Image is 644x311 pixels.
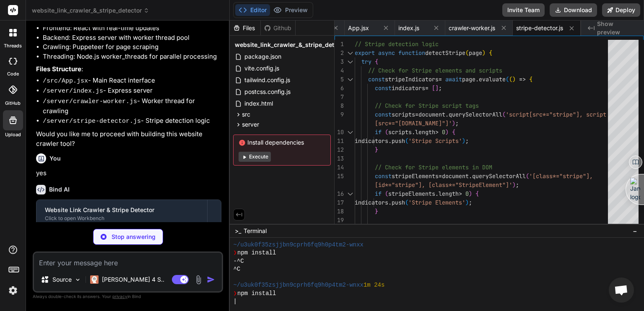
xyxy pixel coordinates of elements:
img: Pick Models [74,276,81,283]
span: Show preview [597,20,637,36]
span: ) [465,199,469,206]
span: ( [405,137,408,145]
div: Click to collapse the range. [345,189,356,198]
span: { [475,190,479,197]
label: threads [4,42,22,49]
div: 4 [335,66,344,75]
span: length [415,128,435,136]
span: ~/u3uk0f35zsjjbn9cprh6fq9h0p4tm2-wnxx [233,241,364,249]
div: 5 [335,75,344,84]
span: { [375,58,378,65]
span: if [375,128,382,136]
button: − [631,224,639,238]
div: 17 [335,198,344,207]
div: 6 [335,84,344,93]
span: vite.config.js [244,63,280,73]
code: /src/App.jsx [43,78,88,85]
span: { [489,49,492,57]
span: document [418,111,445,118]
p: : [36,65,221,74]
span: . [475,75,479,83]
img: attachment [194,275,203,285]
div: 11 [335,137,344,145]
span: ( [385,190,388,197]
span: = [439,75,442,83]
span: const [375,111,392,118]
span: stripe-detector.js [516,24,563,32]
span: >_ [235,227,241,235]
span: stripeElements [388,190,435,197]
span: − [633,227,637,235]
span: indicators [392,84,425,92]
label: Upload [5,131,21,138]
span: . [469,172,472,180]
span: // Check for Stripe elements in DOM [375,163,492,171]
span: = [415,111,418,118]
span: page [462,75,475,83]
span: 1m 24s [364,281,384,289]
span: scripts [388,128,412,136]
span: push [392,199,405,206]
span: if [375,190,382,197]
span: 'Stripe Scripts' [408,137,462,145]
span: await [445,75,462,83]
div: Files [230,24,260,32]
li: - Main React interface [43,76,221,86]
span: website_link_crawler_&_stripe_detector [32,6,149,15]
div: 7 [335,93,344,101]
p: Source [52,275,72,284]
span: > [435,128,439,136]
span: page [469,49,482,57]
span: evaluate [479,75,506,83]
span: const [368,75,385,83]
span: . [388,199,392,206]
span: ❯ [233,249,237,257]
span: -^C [233,257,244,265]
span: stripeIndicators [385,75,439,83]
span: ; [465,137,469,145]
span: 0 [465,190,469,197]
span: async [378,49,395,57]
span: ; [469,199,472,206]
span: ) [482,49,486,57]
span: ; [516,181,519,189]
div: 9 [335,110,344,119]
span: . [445,111,449,118]
button: Website Link Crawler & Stripe DetectorClick to open Workbench [36,200,207,228]
span: 0 [442,128,445,136]
span: website_link_crawler_&_stripe_detector [235,41,349,49]
li: Threading: Node.js worker_threads for parallel processing [43,52,221,62]
span: scripts [392,111,415,118]
p: yes [36,168,221,178]
span: . [412,128,415,136]
span: } [375,146,378,153]
span: ( [385,128,388,136]
span: Terminal [244,227,267,235]
span: length [439,190,459,197]
span: [id*="stripe"], [class*="StripeElement"]' [375,181,512,189]
span: ) [462,137,465,145]
img: settings [6,283,20,298]
h6: You [49,154,61,163]
span: ❯ [233,290,237,298]
li: Frontend: React with real-time updates [43,23,221,33]
code: /server/index.js [43,88,103,95]
div: 12 [335,145,344,154]
button: Invite Team [502,3,545,17]
span: index.js [398,24,419,32]
span: ^C [233,265,240,273]
span: [ [432,84,435,92]
span: ( [506,75,509,83]
span: App.jsx [348,24,369,32]
div: 18 [335,207,344,216]
div: Click to collapse the range. [345,75,356,84]
span: server [242,120,259,129]
p: Always double-check its answers. Your in Bind [33,293,223,301]
span: . [435,190,439,197]
p: Stop answering [112,233,156,241]
span: export [355,49,375,57]
li: - Stripe detection logic [43,116,221,127]
label: GitHub [5,100,21,107]
span: indicators [355,199,388,206]
button: Deploy [602,3,640,17]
